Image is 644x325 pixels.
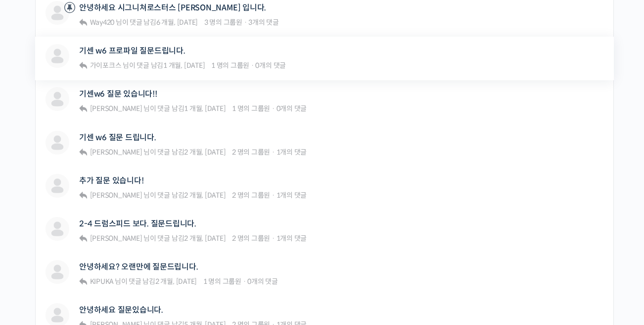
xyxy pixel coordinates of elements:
[184,191,226,200] a: 2 개월, [DATE]
[3,243,65,268] a: 홈
[90,234,142,243] span: [PERSON_NAME]
[89,104,226,113] span: 님이 댓글 남김
[90,191,142,200] span: [PERSON_NAME]
[251,61,254,70] span: ·
[276,191,307,200] span: 1개의 댓글
[89,234,142,243] a: [PERSON_NAME]
[79,133,156,142] a: 기센 w6 질문 드립니다.
[272,191,275,200] span: ·
[248,18,279,27] span: 3개의 댓글
[89,234,226,243] span: 님이 댓글 남김
[276,104,307,113] span: 0개의 댓글
[255,61,286,70] span: 0개의 댓글
[89,191,142,200] a: [PERSON_NAME]
[79,3,266,12] a: 안녕하세요 시그니쳐로스터스 [PERSON_NAME] 입니다.
[232,148,270,157] span: 2 명의 그룹원
[90,18,115,27] span: Way420
[89,277,197,286] span: 님이 댓글 남김
[65,243,128,268] a: 대화
[204,18,242,27] span: 3 명의 그룹원
[243,277,246,286] span: ·
[232,234,270,243] span: 2 명의 그룹원
[155,277,197,286] a: 2 개월, [DATE]
[156,18,198,27] a: 6 개월, [DATE]
[79,305,163,315] a: 안녕하세요 질문있습니다.
[90,148,142,157] span: [PERSON_NAME]
[89,191,226,200] span: 님이 댓글 남김
[89,148,142,157] a: [PERSON_NAME]
[89,104,142,113] a: [PERSON_NAME]
[153,258,165,266] span: 설정
[128,243,190,268] a: 설정
[79,176,143,185] a: 추가 질문 있습니다!
[272,148,275,157] span: ·
[272,104,275,113] span: ·
[89,18,198,27] span: 님이 댓글 남김
[276,148,307,157] span: 1개의 댓글
[244,18,247,27] span: ·
[90,104,142,113] span: [PERSON_NAME]
[79,262,198,271] a: 안녕하세요? 오랜만에 질문드립니다.
[91,258,102,266] span: 대화
[184,234,226,243] a: 2 개월, [DATE]
[79,219,196,228] a: 2-4 드럼스피드 보다. 질문드립니다.
[211,61,249,70] span: 1 명의 그룹원
[276,234,307,243] span: 1개의 댓글
[89,148,226,157] span: 님이 댓글 남김
[184,104,226,113] a: 1 개월, [DATE]
[272,234,275,243] span: ·
[79,46,185,55] a: 기센 w6 프로파일 질문드립니다.
[163,61,205,70] a: 1 개월, [DATE]
[89,18,114,27] a: Way420
[89,61,205,70] span: 님이 댓글 남김
[232,191,270,200] span: 2 명의 그룹원
[89,277,113,286] a: KIPUKA
[90,277,114,286] span: KIPUKA
[247,277,278,286] span: 0개의 댓글
[232,104,270,113] span: 1 명의 그룹원
[184,148,226,157] a: 2 개월, [DATE]
[90,61,122,70] span: 가이포크스
[79,89,157,99] a: 기센w6 질문 있습니다!!
[31,258,37,266] span: 홈
[89,61,122,70] a: 가이포크스
[203,277,241,286] span: 1 명의 그룹원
